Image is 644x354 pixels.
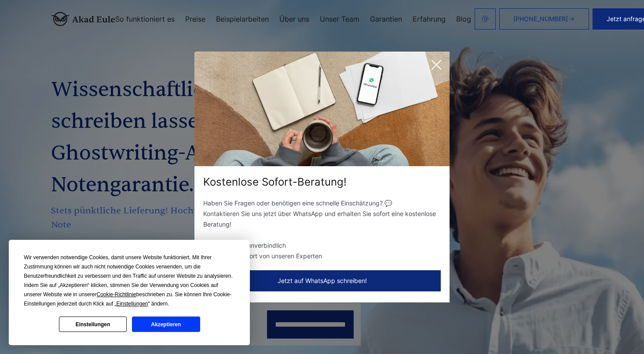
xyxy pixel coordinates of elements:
[203,240,441,251] li: ✅ Kostenlos & unverbindlich
[413,15,446,22] a: Erfahrung
[203,270,441,291] button: Jetzt auf WhatsApp schreiben!
[59,317,127,332] button: Einstellungen
[499,8,589,30] a: [PHONE_NUMBER]
[24,253,235,309] div: Wir verwenden notwendige Cookies, damit unsere Website funktioniert. Mit Ihrer Zustimmung können ...
[513,15,568,22] span: [PHONE_NUMBER]
[9,240,250,345] div: Cookie Consent Prompt
[185,15,205,22] a: Preise
[132,317,200,332] button: Akzeptieren
[51,12,115,26] img: logo
[370,15,402,22] a: Garantien
[194,52,450,166] img: exit
[320,15,359,22] a: Unser Team
[194,175,450,189] div: Kostenlose Sofort-Beratung!
[216,15,269,22] a: Beispielarbeiten
[115,15,175,22] a: So funktioniert es
[456,15,471,22] a: Blog
[203,251,441,261] li: ✅ Direkte Antwort von unseren Experten
[279,15,309,22] a: Über uns
[97,291,136,298] span: Cookie-Richtlinie
[482,15,489,22] img: email
[203,198,441,230] p: Haben Sie Fragen oder benötigen eine schnelle Einschätzung? 💬 Kontaktieren Sie uns jetzt über Wha...
[116,301,148,307] span: Einstellungen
